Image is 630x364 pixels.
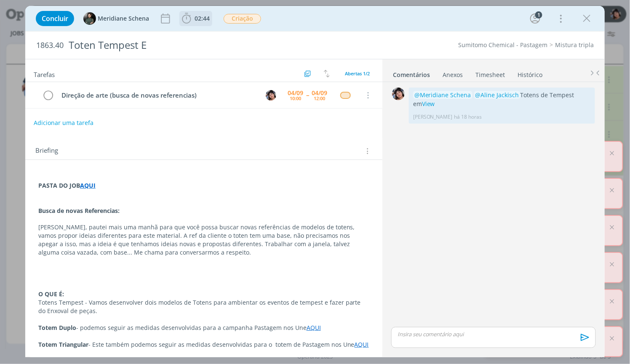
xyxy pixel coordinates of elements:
[392,88,405,100] img: E
[306,92,309,98] span: --
[38,324,369,332] p: - podemos seguir as medidas desenvolvidas para a campanha Pastagem nos Une
[475,67,505,79] a: Timesheet
[312,90,327,96] div: 04/09
[422,100,435,108] a: View
[264,89,277,101] button: E
[307,324,321,332] a: AQUI
[38,324,76,332] strong: Totem Duplo
[345,70,370,77] span: Abertas 1/2
[454,113,482,121] span: há 18 horas
[98,16,149,21] span: Meridiane Schena
[224,14,261,24] span: Criação
[517,67,543,79] a: Histórico
[458,41,547,49] a: Sumitomo Chemical - Pastagem
[25,6,605,357] div: dialog
[36,41,64,50] span: 1863.40
[555,41,594,49] a: Mistura tripla
[83,12,149,25] button: MMeridiane Schena
[42,15,68,22] span: Concluir
[288,90,303,96] div: 04/09
[413,113,453,121] p: [PERSON_NAME]
[35,146,58,157] span: Briefing
[443,71,463,79] div: Anexos
[38,207,120,215] strong: Busca de novas Referencias:
[38,290,64,298] strong: O QUE É:
[314,96,325,101] div: 12:00
[38,298,369,315] p: Totens Tempest - Vamos desenvolver dois modelos de Totens para ambientar os eventos de tempest e ...
[475,91,519,99] span: @Aline Jackisch
[38,340,88,348] strong: Totem Triangular
[83,12,96,25] img: M
[34,69,55,79] span: Tarefas
[266,90,276,101] img: E
[38,340,369,349] p: - Este também podemos seguir as medidas desenvolvidas para o totem de Pastagem nos Une
[223,13,262,24] button: Criação
[58,90,258,101] div: Direção de arte (busca de novas referencias)
[180,12,212,25] button: 02:44
[413,91,591,108] p: Totens de Tempest em
[65,35,358,56] div: Toten Tempest E
[355,340,369,348] a: AQUI
[414,91,471,99] span: @Meridiane Schena
[290,96,301,101] div: 10:00
[529,12,542,25] button: 1
[36,11,74,26] button: Concluir
[80,181,96,189] a: AQUI
[38,223,369,257] p: [PERSON_NAME], pautei mais uma manhã para que você possa buscar novas referências de modelos de t...
[195,14,210,22] span: 02:44
[535,11,542,19] div: 1
[324,70,330,77] img: arrow-down-up.svg
[38,181,80,189] strong: PASTA DO JOB
[392,67,430,79] a: Comentários
[33,115,94,130] button: Adicionar uma tarefa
